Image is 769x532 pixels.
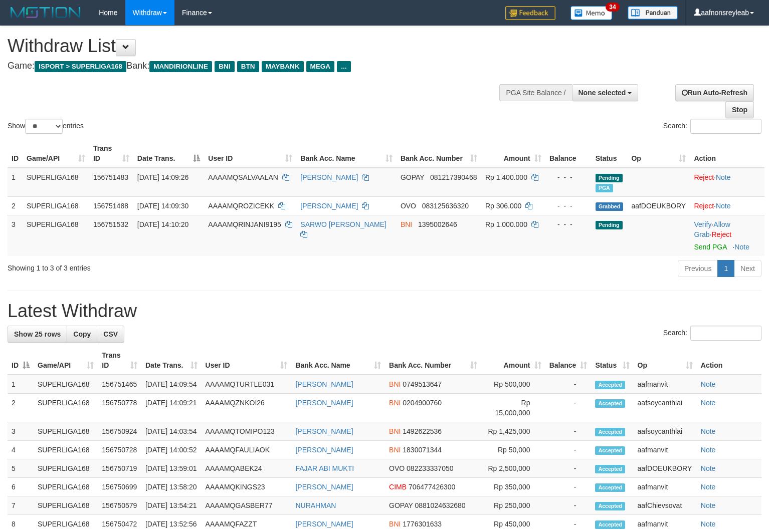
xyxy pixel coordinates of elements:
[549,219,588,229] div: - - -
[262,61,304,72] span: MAYBANK
[549,172,588,182] div: - - -
[701,399,716,407] a: Note
[634,394,697,422] td: aafsoycanthlai
[734,243,749,251] a: Note
[98,394,141,422] td: 156750778
[202,422,292,441] td: AAAAMQTOMIPO123
[8,5,84,20] img: MOTION_logo.png
[403,399,442,407] span: Copy 0204900760 to clipboard
[34,441,98,459] td: SUPERLIGA168
[595,520,625,529] span: Accepted
[701,464,716,472] a: Note
[401,173,424,181] span: GOPAY
[397,139,481,168] th: Bank Acc. Number: activate to sort column ascending
[202,394,292,422] td: AAAAMQZNKOI26
[595,399,625,408] span: Accepted
[137,220,188,228] span: [DATE] 14:10:20
[545,375,592,394] td: -
[697,346,761,375] th: Action
[694,243,726,251] a: Send PGA
[34,375,98,394] td: SUPERLIGA168
[89,139,133,168] th: Trans ID: activate to sort column ascending
[133,139,204,168] th: Date Trans.: activate to sort column descending
[306,61,335,72] span: MEGA
[690,326,761,341] input: Search:
[141,496,202,515] td: [DATE] 13:54:21
[634,375,697,394] td: aafmanvit
[663,326,761,341] label: Search:
[8,459,34,478] td: 5
[595,381,625,389] span: Accepted
[499,84,571,101] div: PGA Site Balance /
[34,422,98,441] td: SUPERLIGA168
[8,36,503,56] h1: Withdraw List
[481,441,545,459] td: Rp 50,000
[141,394,202,422] td: [DATE] 14:09:21
[34,394,98,422] td: SUPERLIGA168
[8,326,67,343] a: Show 25 rows
[389,427,401,435] span: BNI
[73,330,91,338] span: Copy
[202,441,292,459] td: AAAAMQFAULIAOK
[418,220,457,228] span: Copy 1395002646 to clipboard
[295,427,353,435] a: [PERSON_NAME]
[14,330,61,338] span: Show 25 rows
[8,301,761,321] h1: Latest Withdraw
[545,478,592,496] td: -
[485,220,527,228] span: Rp 1.000.000
[481,139,545,168] th: Amount: activate to sort column ascending
[481,375,545,394] td: Rp 500,000
[717,260,734,277] a: 1
[300,202,358,210] a: [PERSON_NAME]
[93,202,128,210] span: 156751488
[606,3,619,12] span: 34
[8,168,23,197] td: 1
[23,139,89,168] th: Game/API: activate to sort column ascending
[545,441,592,459] td: -
[35,61,126,72] span: ISPORT > SUPERLIGA168
[8,394,34,422] td: 2
[215,61,234,72] span: BNI
[137,173,188,181] span: [DATE] 14:09:26
[634,441,697,459] td: aafmanvit
[595,465,625,473] span: Accepted
[34,478,98,496] td: SUPERLIGA168
[93,220,128,228] span: 156751532
[430,173,477,181] span: Copy 081217390468 to clipboard
[694,220,730,238] span: ·
[8,215,23,256] td: 3
[485,202,521,210] span: Rp 306.000
[591,346,633,375] th: Status: activate to sort column ascending
[204,139,296,168] th: User ID: activate to sort column ascending
[422,202,469,210] span: Copy 083125636320 to clipboard
[295,464,354,472] a: FAJAR ABI MUKTI
[67,326,97,343] a: Copy
[98,422,141,441] td: 156750924
[295,501,336,509] a: NURAHMAN
[295,380,353,388] a: [PERSON_NAME]
[98,375,141,394] td: 156751465
[690,168,764,197] td: ·
[595,428,625,436] span: Accepted
[295,399,353,407] a: [PERSON_NAME]
[141,422,202,441] td: [DATE] 14:03:54
[237,61,259,72] span: BTN
[545,496,592,515] td: -
[8,478,34,496] td: 6
[403,427,442,435] span: Copy 1492622536 to clipboard
[385,346,481,375] th: Bank Acc. Number: activate to sort column ascending
[716,202,731,210] a: Note
[701,427,716,435] a: Note
[98,496,141,515] td: 156750579
[291,346,385,375] th: Bank Acc. Name: activate to sort column ascending
[481,459,545,478] td: Rp 2,500,000
[389,446,401,454] span: BNI
[103,330,118,338] span: CSV
[8,61,503,71] h4: Game: Bank:
[592,139,628,168] th: Status
[678,260,718,277] a: Previous
[389,483,407,491] span: CIMB
[23,215,89,256] td: SUPERLIGA168
[141,478,202,496] td: [DATE] 13:58:20
[545,422,592,441] td: -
